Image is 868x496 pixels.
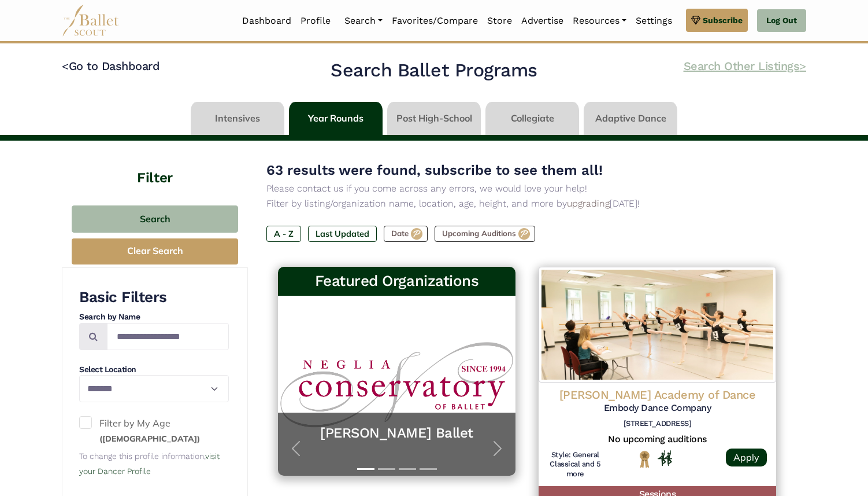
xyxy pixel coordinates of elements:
img: National [637,450,652,468]
small: ([DEMOGRAPHIC_DATA]) [99,433,200,444]
code: < [62,58,69,73]
h3: Basic Filters [79,288,229,307]
h6: Style: General Classical and 5 more [548,450,603,480]
a: Log Out [757,9,806,32]
a: Search [340,9,387,33]
h4: Search by Name [79,311,229,323]
li: Year Rounds [287,102,385,135]
p: Please contact us if you come across any errors, we would love your help! [266,181,788,196]
a: Apply [726,449,767,466]
label: A - Z [266,226,301,242]
a: visit your Dancer Profile [79,451,220,476]
h4: Select Location [79,364,229,376]
li: Intensives [188,102,287,135]
a: Dashboard [238,9,296,33]
h2: Search Ballet Programs [331,58,537,83]
small: To change this profile information, [79,451,220,476]
h4: Filter [62,141,248,188]
label: Filter by My Age [79,416,229,446]
a: Resources [568,9,631,33]
label: Last Updated [308,226,377,242]
a: upgrading [567,198,610,209]
h4: [PERSON_NAME] Academy of Dance [548,387,767,402]
a: Store [483,9,517,33]
a: Profile [296,9,335,33]
h5: No upcoming auditions [548,433,767,446]
h3: Featured Organizations [287,271,506,291]
li: Post High-School [385,102,483,135]
button: Clear Search [72,238,238,264]
a: Settings [631,9,677,33]
label: Upcoming Auditions [435,226,535,242]
a: Subscribe [686,9,748,32]
a: [PERSON_NAME] Ballet [290,424,504,442]
span: 63 results were found, subscribe to see them all! [266,162,603,178]
a: Favorites/Compare [387,9,483,33]
a: <Go to Dashboard [62,59,159,73]
p: Filter by listing/organization name, location, age, height, and more by [DATE]! [266,196,788,211]
code: > [799,58,806,73]
a: Search Other Listings> [684,59,806,73]
img: In Person [658,450,672,465]
button: Slide 3 [399,462,416,476]
label: Date [384,226,428,242]
button: Search [72,205,238,233]
img: gem.svg [691,14,700,27]
img: Logo [539,267,776,383]
button: Slide 2 [378,462,395,476]
li: Adaptive Dance [581,102,680,135]
button: Slide 4 [420,462,437,476]
span: Subscribe [703,14,743,27]
a: Advertise [517,9,568,33]
h5: Embody Dance Company [548,402,767,414]
h6: [STREET_ADDRESS] [548,419,767,429]
li: Collegiate [483,102,581,135]
button: Slide 1 [357,462,374,476]
input: Search by names... [107,323,229,350]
